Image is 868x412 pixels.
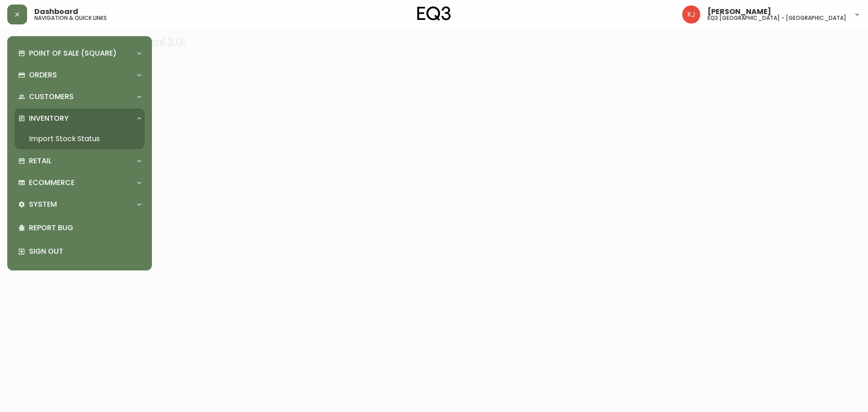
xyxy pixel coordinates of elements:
h5: eq3 [GEOGRAPHIC_DATA] - [GEOGRAPHIC_DATA] [708,15,846,21]
p: System [29,199,57,209]
div: Sign Out [14,240,145,263]
div: Point of Sale (Square) [14,43,145,63]
p: Point of Sale (Square) [29,48,117,58]
h5: navigation & quick links [34,15,107,21]
p: Ecommerce [29,178,75,188]
div: Orders [14,65,145,85]
div: Retail [14,151,145,171]
p: Inventory [29,114,69,123]
div: Customers [14,87,145,107]
p: Customers [29,92,74,102]
p: Retail [29,156,52,166]
div: Report Bug [14,216,145,240]
p: Sign Out [29,246,141,256]
img: logo [417,6,451,21]
span: Dashboard [34,8,78,15]
img: 24a625d34e264d2520941288c4a55f8e [682,5,700,24]
span: [PERSON_NAME] [708,8,771,15]
div: System [14,194,145,214]
a: Import Stock Status [14,128,145,149]
p: Report Bug [29,223,141,233]
div: Inventory [14,109,145,128]
div: Ecommerce [14,173,145,193]
p: Orders [29,70,57,80]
